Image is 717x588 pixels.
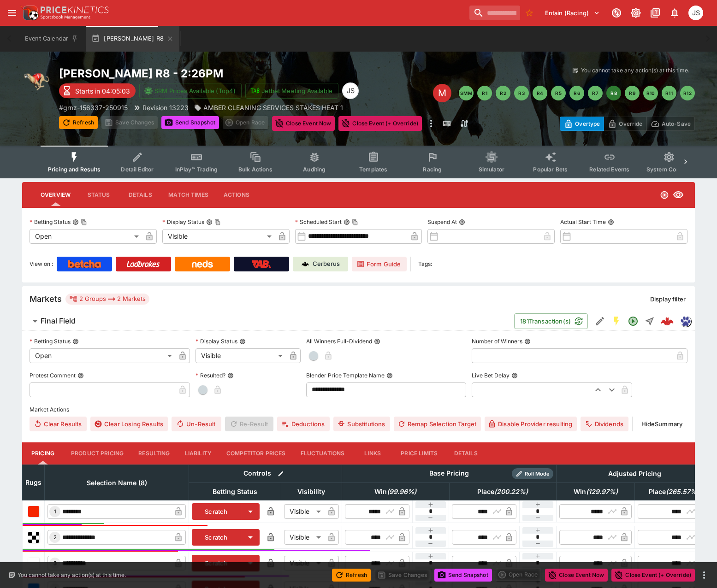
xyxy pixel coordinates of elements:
div: Visible [162,229,275,244]
em: ( 200.22 %) [494,486,528,497]
button: Betting StatusCopy To Clipboard [72,219,79,225]
div: Edit Meeting [433,84,451,102]
button: Scratch [192,503,241,520]
img: Neds [192,260,213,268]
button: SMM [459,86,474,100]
button: Links [352,442,393,465]
span: Templates [359,166,387,173]
button: HideSummary [636,417,687,431]
p: Blender Price Template Name [306,371,385,379]
span: Racing [423,166,442,173]
button: Jetbet Meeting Available [245,83,338,99]
button: Betting Status [72,338,79,345]
button: Copy To Clipboard [214,219,221,225]
div: John Seaton [688,6,703,20]
button: Status [78,184,119,206]
span: Roll Mode [521,470,553,478]
div: 2 Groups 2 Markets [69,294,146,305]
button: All Winners Full-Dividend [374,338,380,345]
button: Send Snapshot [161,116,219,129]
button: Select Tenant [539,6,605,20]
span: Win(129.97%) [563,486,628,497]
span: Pricing and Results [48,166,101,173]
button: SGM Enabled [608,313,625,329]
span: Betting Status [202,486,267,497]
span: InPlay™ Trading [175,166,218,173]
button: Un-Result [172,417,221,431]
button: Protest Comment [77,372,84,379]
button: Straight [641,313,658,329]
button: R10 [643,86,658,100]
p: Number of Winners [472,337,522,345]
button: Notifications [666,5,683,21]
button: R6 [569,86,584,100]
div: split button [496,568,541,581]
p: You cannot take any action(s) at this time. [581,66,689,75]
button: Auto-Save [646,117,695,131]
span: 3 [52,560,59,566]
div: Visible [284,530,324,545]
span: Related Events [589,166,629,173]
button: Edit Detail [592,313,608,329]
button: R9 [625,86,640,100]
span: 2 [52,534,59,541]
button: R11 [662,86,676,100]
div: Show/hide Price Roll mode configuration. [512,468,553,479]
span: Detail Editor [121,166,154,173]
div: Visible [196,348,286,363]
button: Blender Price Template Name [386,372,393,379]
p: Revision 13223 [142,103,189,112]
button: Liability [178,442,219,465]
button: R7 [588,86,603,100]
button: Price Limits [393,442,445,465]
th: Controls [189,465,342,482]
button: Suspend At [459,219,465,225]
p: All Winners Full-Dividend [306,337,372,345]
img: Ladbrokes [126,260,160,268]
button: Actual Start Time [608,219,614,225]
button: more [699,570,710,581]
button: R4 [533,86,547,100]
a: Form Guide [352,257,407,271]
label: Market Actions [30,403,687,417]
button: Close Event Now [545,569,608,582]
p: Starts in 04:05:03 [75,86,130,96]
button: Display StatusCopy To Clipboard [206,219,213,225]
p: Betting Status [30,218,71,226]
button: Number of Winners [524,338,531,345]
th: Adjusted Pricing [557,465,713,482]
p: Resulted? [196,371,225,379]
div: Visible [284,504,324,519]
img: Betcha [68,260,101,268]
button: Substitutions [333,417,390,431]
button: Close Event (+ Override) [338,116,422,131]
button: 181Transaction(s) [514,313,588,329]
label: View on : [30,257,53,271]
div: John Seaton [342,82,359,99]
div: Event type filters [41,146,676,178]
button: Resulted? [227,372,234,379]
button: Documentation [647,5,664,21]
span: Place(265.57%) [639,486,709,497]
h5: Markets [30,294,62,304]
img: TabNZ [252,260,271,268]
p: Scheduled Start [295,218,342,226]
button: Deductions [277,417,330,431]
button: Competitor Prices [219,442,293,465]
button: Product Pricing [64,442,131,465]
button: SRM Prices Available (Top4) [139,83,242,99]
p: Override [619,119,642,129]
button: R3 [514,86,529,100]
button: Live Bet Delay [511,372,518,379]
button: Fluctuations [293,442,352,465]
button: Send Snapshot [434,569,492,582]
button: Overview [33,184,78,206]
em: ( 265.57 %) [666,486,699,497]
button: Details [119,184,161,206]
button: Actions [216,184,257,206]
p: Actual Start Time [560,218,606,226]
th: Rugs [23,465,45,500]
button: Open [625,313,641,329]
span: Auditing [303,166,326,173]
